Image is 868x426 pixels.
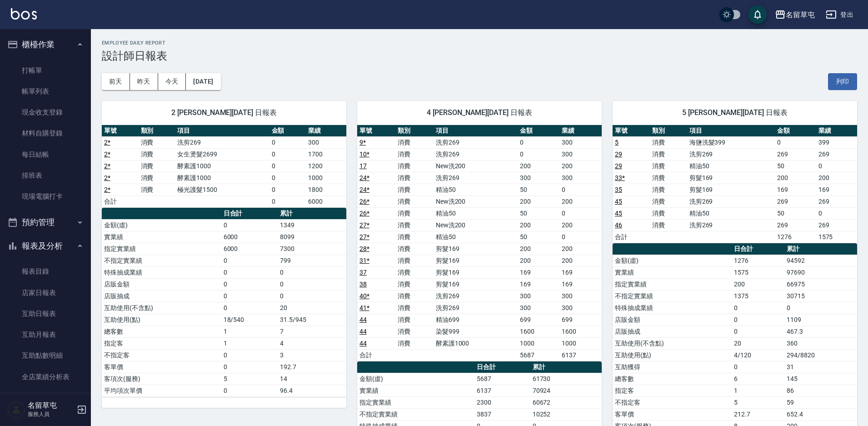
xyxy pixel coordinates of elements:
[650,125,687,137] th: 類別
[732,302,784,314] td: 0
[357,125,395,137] th: 單號
[518,184,560,195] td: 50
[559,326,602,337] td: 1600
[139,125,175,137] th: 類別
[613,255,732,266] td: 金額(虛)
[306,172,346,184] td: 1000
[559,290,602,302] td: 300
[732,361,784,373] td: 0
[269,195,306,207] td: 0
[613,290,732,302] td: 不指定實業績
[518,255,560,266] td: 200
[559,125,602,137] th: 業績
[139,172,175,184] td: 消費
[732,278,784,290] td: 200
[102,385,221,396] td: 平均項次單價
[4,324,87,345] a: 互助月報表
[434,243,518,255] td: 剪髮169
[359,316,367,323] a: 44
[786,9,815,20] div: 名留草屯
[518,136,560,148] td: 0
[559,302,602,314] td: 300
[139,148,175,160] td: 消費
[221,208,278,220] th: 日合計
[306,184,346,195] td: 1800
[650,148,687,160] td: 消費
[816,184,857,195] td: 169
[650,160,687,172] td: 消費
[395,160,434,172] td: 消費
[221,326,278,337] td: 1
[732,314,784,326] td: 0
[613,326,732,337] td: 店販抽成
[613,349,732,361] td: 互助使用(點)
[4,102,87,123] a: 現金收支登錄
[613,125,650,137] th: 單號
[102,125,346,208] table: a dense table
[221,231,278,243] td: 6000
[474,373,530,385] td: 5687
[687,125,775,137] th: 項目
[559,160,602,172] td: 200
[139,136,175,148] td: 消費
[102,219,221,231] td: 金額(虛)
[221,278,278,290] td: 0
[395,207,434,219] td: 消費
[613,385,732,396] td: 指定客
[518,148,560,160] td: 0
[357,125,602,361] table: a dense table
[559,349,602,361] td: 6137
[559,337,602,349] td: 1000
[822,6,857,23] button: 登出
[615,150,622,158] a: 29
[175,148,269,160] td: 女生燙髮2699
[784,337,857,349] td: 360
[395,184,434,195] td: 消費
[784,385,857,396] td: 86
[102,373,221,385] td: 客項次(服務)
[175,172,269,184] td: 酵素護1000
[518,290,560,302] td: 300
[4,345,87,366] a: 互助點數明細
[434,302,518,314] td: 洗剪269
[518,231,560,243] td: 50
[278,208,346,220] th: 累計
[816,136,857,148] td: 399
[269,160,306,172] td: 0
[687,160,775,172] td: 精油50
[306,195,346,207] td: 6000
[102,73,130,90] button: 前天
[474,396,530,408] td: 2300
[687,184,775,195] td: 剪髮169
[278,266,346,278] td: 0
[306,160,346,172] td: 1200
[221,255,278,266] td: 0
[102,290,221,302] td: 店販抽成
[102,337,221,349] td: 指定客
[559,243,602,255] td: 200
[613,361,732,373] td: 互助獲得
[102,266,221,278] td: 特殊抽成業績
[615,186,622,193] a: 35
[102,314,221,326] td: 互助使用(點)
[269,125,306,137] th: 金額
[359,328,367,335] a: 44
[613,314,732,326] td: 店販金額
[139,160,175,172] td: 消費
[221,266,278,278] td: 0
[175,160,269,172] td: 酵素護1000
[221,361,278,373] td: 0
[4,186,87,207] a: 現場電腦打卡
[687,172,775,184] td: 剪髮169
[278,278,346,290] td: 0
[395,195,434,207] td: 消費
[278,314,346,326] td: 31.5/945
[732,373,784,385] td: 6
[221,219,278,231] td: 0
[4,261,87,282] a: 報表目錄
[306,136,346,148] td: 300
[613,231,650,243] td: 合計
[518,219,560,231] td: 200
[434,136,518,148] td: 洗剪269
[175,125,269,137] th: 項目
